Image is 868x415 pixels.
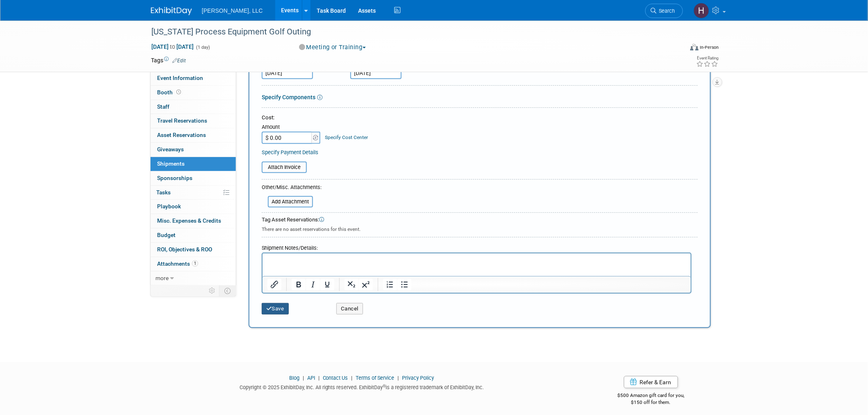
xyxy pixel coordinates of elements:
span: | [349,375,355,381]
span: Tasks [156,189,171,196]
span: Sponsorships [157,175,192,181]
a: API [307,375,315,381]
button: Superscript [359,279,373,290]
a: Contact Us [323,375,348,381]
div: $150 off for them. [585,399,717,406]
div: There are no asset reservations for this event. [262,224,698,233]
a: Blog [289,375,299,381]
a: Tasks [151,186,236,200]
span: Event Information [157,75,203,81]
a: Sponsorships [151,171,236,185]
span: more [155,275,169,281]
td: Tags [151,56,186,64]
a: Specify Payment Details [262,149,318,155]
a: Giveaways [151,143,236,157]
span: | [316,375,322,381]
a: Search [645,4,683,18]
a: Edit [172,58,186,64]
span: Giveaways [157,146,184,153]
button: Bullet list [397,279,411,290]
div: In-Person [700,44,719,50]
span: Search [656,8,675,14]
span: Misc. Expenses & Credits [157,217,221,224]
button: Meeting or Training [296,43,369,52]
a: ROI, Objectives & ROO [151,243,236,257]
span: Attachments [157,260,198,267]
span: | [396,375,401,381]
span: | [301,375,306,381]
div: Amount [262,123,321,132]
a: Staff [151,100,236,114]
div: Event Rating [697,56,719,60]
div: Other/Misc. Attachments: [262,184,322,193]
a: Misc. Expenses & Credits [151,214,236,228]
span: Staff [157,103,169,110]
a: Event Information [151,71,236,85]
a: Asset Reservations [151,128,236,142]
a: Refer & Earn [624,376,678,388]
span: 1 [192,260,198,267]
a: Travel Reservations [151,114,236,128]
button: Insert/edit link [267,279,281,290]
div: Event Format [635,43,719,55]
iframe: Rich Text Area [263,253,691,276]
a: Shipments [151,157,236,171]
div: Shipment Notes/Details: [262,241,692,253]
img: ExhibitDay [151,7,192,15]
button: Save [262,303,289,315]
span: [DATE] [DATE] [151,43,194,50]
span: Playbook [157,203,181,210]
button: Italic [306,279,320,290]
a: Specify Cost Center [325,135,368,140]
a: Budget [151,228,236,242]
td: Toggle Event Tabs [219,285,236,296]
span: Booth not reserved yet [175,89,183,95]
a: Playbook [151,200,236,214]
div: Cost: [262,114,698,122]
button: Cancel [336,303,363,315]
a: Attachments1 [151,257,236,271]
a: more [151,271,236,285]
span: to [169,43,176,50]
img: Hannah Mulholland [694,3,709,18]
td: Personalize Event Tab Strip [205,285,219,296]
span: Booth [157,89,183,96]
a: Terms of Service [356,375,395,381]
span: Asset Reservations [157,132,206,138]
span: ROI, Objectives & ROO [157,246,212,253]
button: Subscript [345,279,359,290]
span: [PERSON_NAME], LLC [202,7,263,14]
div: $500 Amazon gift card for you, [585,387,717,406]
span: Travel Reservations [157,117,207,124]
button: Numbered list [383,279,397,290]
a: Privacy Policy [402,375,434,381]
a: Specify Components [262,94,315,100]
button: Underline [320,279,334,290]
span: (1 day) [195,45,210,50]
div: Copyright © 2025 ExhibitDay, Inc. All rights reserved. ExhibitDay is a registered trademark of Ex... [151,382,573,391]
span: Shipments [157,160,185,167]
sup: ® [383,384,386,388]
a: Booth [151,86,236,100]
div: Tag Asset Reservations: [262,216,698,224]
img: Format-Inperson.png [690,44,699,50]
div: [US_STATE] Process Equipment Golf Outing [148,25,671,39]
button: Bold [292,279,306,290]
span: Budget [157,232,176,238]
